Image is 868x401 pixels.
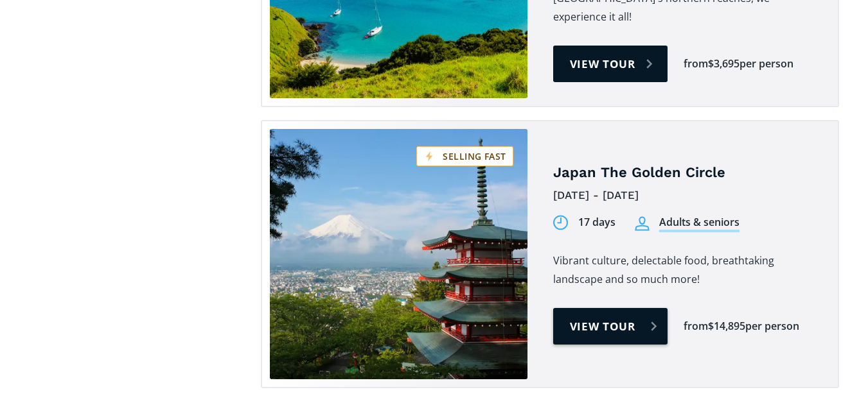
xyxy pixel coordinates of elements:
[740,56,793,71] div: per person
[684,56,708,71] div: from
[578,215,590,230] div: 17
[553,308,668,345] a: View tour
[553,252,819,289] p: Vibrant culture, delectable food, breathtaking landscape and so much more!
[659,215,740,232] div: Adults & seniors
[708,319,745,334] div: $14,895
[553,46,668,82] a: View tour
[708,56,740,71] div: $3,695
[553,164,819,182] h4: Japan The Golden Circle
[553,185,819,205] div: [DATE] - [DATE]
[684,319,708,334] div: from
[745,319,799,334] div: per person
[592,215,616,230] div: days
